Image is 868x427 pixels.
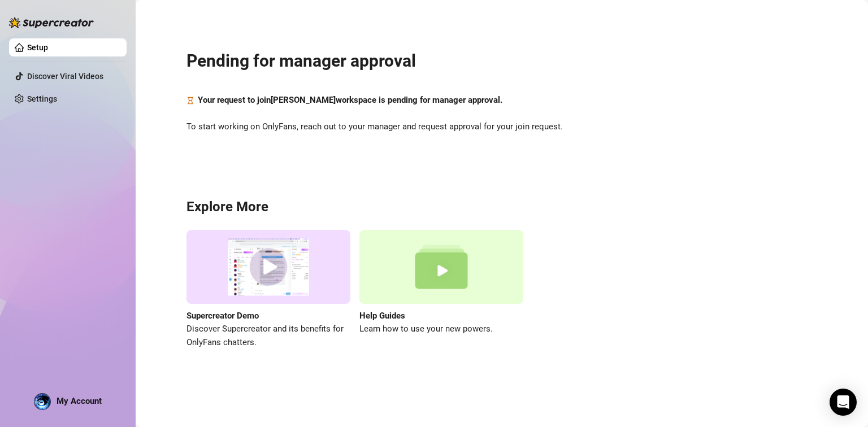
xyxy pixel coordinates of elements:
[186,120,817,134] span: To start working on OnlyFans, reach out to your manager and request approval for your join request.
[359,230,523,349] a: Help GuidesLearn how to use your new powers.
[9,17,94,28] img: logo-BBDzfeDw.svg
[27,72,103,81] a: Discover Viral Videos
[186,230,350,349] a: Supercreator DemoDiscover Supercreator and its benefits for OnlyFans chatters.
[359,230,523,304] img: help guides
[186,50,817,72] h2: Pending for manager approval
[830,389,857,416] div: Open Intercom Messenger
[186,311,259,321] strong: Supercreator Demo
[186,198,817,216] h3: Explore More
[359,311,405,321] strong: Help Guides
[27,94,57,103] a: Settings
[27,43,48,52] a: Setup
[186,323,350,349] span: Discover Supercreator and its benefits for OnlyFans chatters.
[57,396,102,406] span: My Account
[186,230,350,304] img: supercreator demo
[186,94,194,107] span: hourglass
[359,323,523,336] span: Learn how to use your new powers.
[34,394,50,409] img: AAcHTtctSLFFG9ENKuX-lSkWrLO71-UXOmjDMtLWUUYCDpHKgA=s96-c
[198,95,502,105] strong: Your request to join [PERSON_NAME] workspace is pending for manager approval.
